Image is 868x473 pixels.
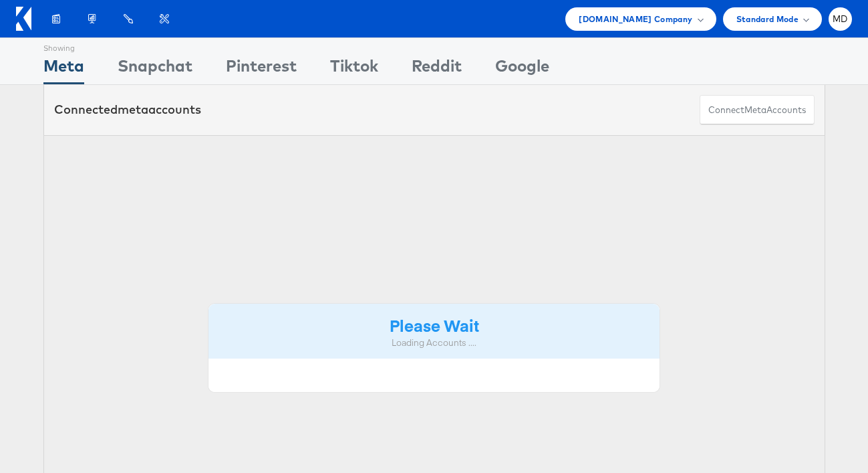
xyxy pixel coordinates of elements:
button: ConnectmetaAccounts [700,95,815,125]
span: [DOMAIN_NAME] Company [579,12,692,26]
div: Pinterest [226,54,297,84]
span: Standard Mode [736,12,799,26]
span: meta [118,102,148,117]
div: Showing [43,38,84,54]
div: Google [495,54,549,84]
div: Reddit [412,54,462,84]
div: Meta [43,54,84,84]
div: Snapchat [118,54,192,84]
div: Tiktok [330,54,378,84]
span: meta [744,104,766,116]
div: Connected accounts [54,101,201,118]
div: Loading Accounts .... [219,337,650,349]
strong: Please Wait [390,314,479,336]
span: MD [833,15,848,23]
